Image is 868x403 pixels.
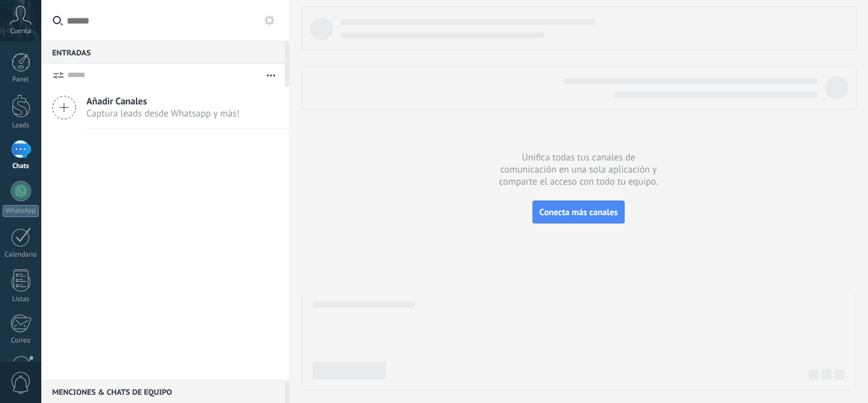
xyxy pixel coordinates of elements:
div: Correo [3,337,39,345]
div: WhatsApp [3,205,39,217]
div: Menciones & Chats de equipo [41,380,285,403]
span: Captura leads desde Whatsapp y más! [86,108,240,120]
span: Conecta más canales [539,206,618,218]
button: Conecta más canales [532,201,625,223]
span: Añadir Canales [86,95,240,108]
span: Cuenta [10,27,31,36]
div: Chats [3,162,39,171]
div: Leads [3,122,39,130]
div: Calendario [3,251,39,259]
div: Listas [3,295,39,304]
div: Panel [3,76,39,84]
div: Entradas [41,41,285,64]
